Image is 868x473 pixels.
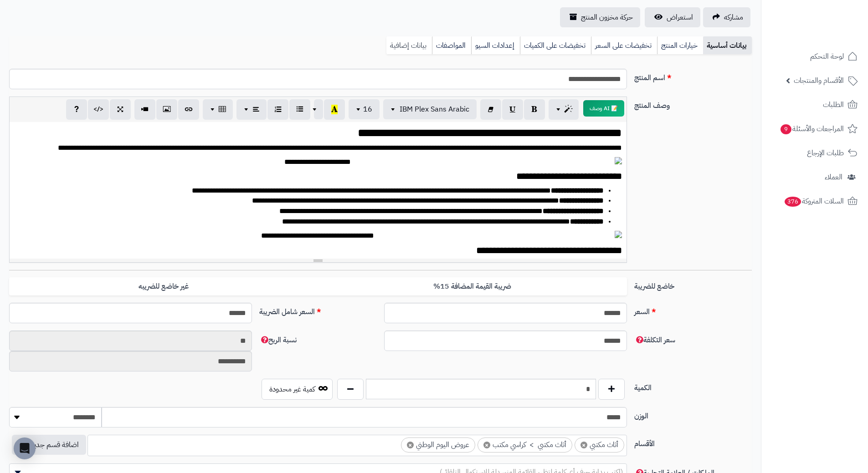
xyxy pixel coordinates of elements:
[767,46,863,67] a: لوحة التحكم
[383,99,477,119] button: IBM Plex Sans Arabic
[823,98,844,111] span: الطلبات
[581,12,633,23] span: حركة مخزون المنتج
[810,50,844,63] span: لوحة التحكم
[703,36,752,55] a: بيانات أساسية
[631,407,755,422] label: الوزن
[14,437,36,459] div: Open Intercom Messenger
[806,25,859,44] img: logo-2.png
[631,435,755,449] label: الأقسام
[825,171,842,183] span: العملاء
[785,197,801,207] span: 376
[767,118,863,140] a: المراجعات والأسئلة9
[478,437,572,453] li: أثاث مكتبي > كراسي مكتب
[807,147,844,159] span: طلبات الإرجاع
[575,437,624,453] li: أثاث مكتبي
[349,99,380,119] button: 16
[407,442,414,448] span: ×
[560,7,640,27] a: حركة مخزون المنتج
[9,277,318,296] label: غير خاضع للضريبه
[634,335,675,346] span: سعر التكلفة
[400,104,469,115] span: IBM Plex Sans Arabic
[520,36,591,55] a: تخفيضات على الكميات
[724,12,743,23] span: مشاركه
[645,7,700,27] a: استعراض
[631,69,755,83] label: اسم المنتج
[794,74,844,87] span: الأقسام والمنتجات
[767,190,863,212] a: السلات المتروكة376
[780,122,844,135] span: المراجعات والأسئلة
[767,94,863,116] a: الطلبات
[259,335,297,346] span: نسبة الربح
[432,36,471,55] a: المواصفات
[631,379,755,393] label: الكمية
[401,437,475,453] li: عروض اليوم الوطني
[767,166,863,188] a: العملاء
[631,303,755,317] label: السعر
[318,277,627,296] label: ضريبة القيمة المضافة 15%
[363,104,372,115] span: 16
[784,195,844,208] span: السلات المتروكة
[580,442,587,448] span: ×
[591,36,657,55] a: تخفيضات على السعر
[386,36,432,55] a: بيانات إضافية
[631,97,755,111] label: وصف المنتج
[657,36,703,55] a: خيارات المنتج
[471,36,520,55] a: إعدادات السيو
[483,442,490,448] span: ×
[631,277,755,292] label: خاضع للضريبة
[781,124,791,134] span: 9
[667,12,693,23] span: استعراض
[703,7,750,27] a: مشاركه
[256,303,380,317] label: السعر شامل الضريبة
[583,100,624,117] button: 📝 AI وصف
[12,435,86,455] button: اضافة قسم جديد
[767,142,863,164] a: طلبات الإرجاع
